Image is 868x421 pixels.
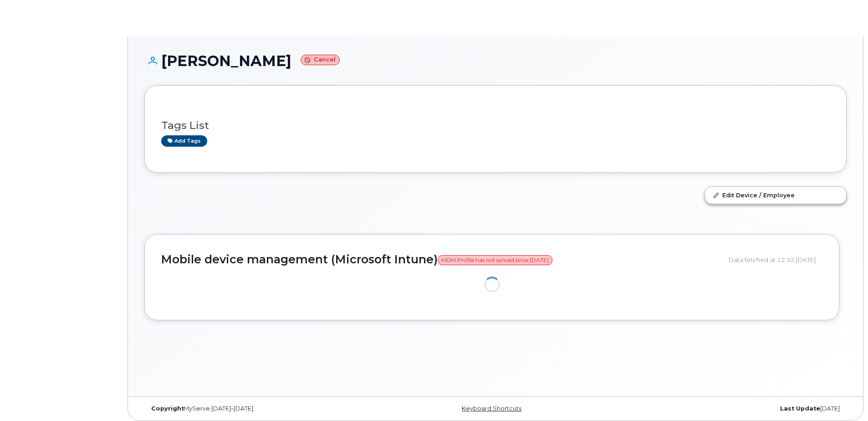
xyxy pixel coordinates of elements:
[151,405,184,412] strong: Copyright
[462,405,521,412] a: Keyboard Shortcuts
[780,405,820,412] strong: Last Update
[729,251,822,268] div: Data fetched at 12:32 [DATE]
[144,53,847,69] h1: [PERSON_NAME]
[301,55,340,65] small: Cancel
[705,187,846,203] a: Edit Device / Employee
[613,405,847,412] div: [DATE]
[161,120,830,131] h3: Tags List
[161,253,722,266] h2: Mobile device management (Microsoft Intune)
[144,405,378,412] div: MyServe [DATE]–[DATE]
[438,255,552,265] span: MDM Profile has not synced since [DATE]
[161,135,207,147] a: Add tags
